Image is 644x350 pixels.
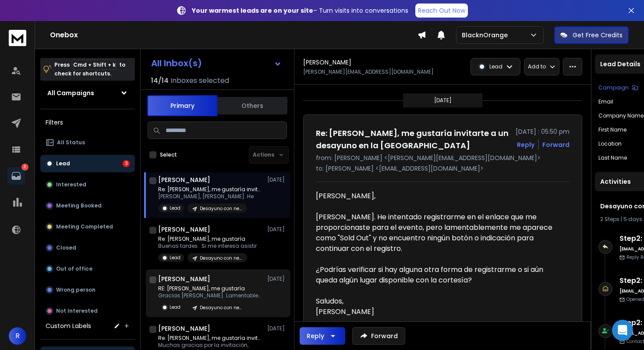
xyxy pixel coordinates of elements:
p: Interested [56,181,86,188]
button: Reply [300,327,345,345]
h3: Custom Labels [46,321,91,330]
p: Lead [56,160,70,167]
p: Not Interested [56,307,98,314]
button: Meeting Booked [40,197,135,214]
p: [DATE] : 05:50 pm [516,127,570,136]
p: Lead [170,205,180,211]
p: Out of office [56,265,92,272]
span: 2 Steps [600,215,619,223]
h1: Re: [PERSON_NAME], me gustaría invitarte a un desayuno en la [GEOGRAPHIC_DATA] [316,127,510,152]
p: Lead [170,304,180,311]
h1: [PERSON_NAME] [158,175,210,184]
button: Lead3 [40,155,135,172]
span: 14 / 14 [151,75,169,86]
p: BlacknOrange [462,31,511,39]
h3: Filters [40,116,135,129]
p: [DATE] [267,176,287,183]
p: Get Free Credits [573,31,623,39]
button: All Campaigns [40,84,135,102]
p: Lead [170,254,180,261]
p: First Name [598,126,626,133]
h1: [PERSON_NAME] [158,275,210,283]
p: Muchas gracias por la invitación, [158,342,263,349]
div: Saludos, [316,296,563,307]
a: 3 [7,167,25,185]
p: Buenas tardes. Si me interesa asistir [158,243,257,250]
strong: Your warmest leads are on your site [192,6,313,15]
p: Re: [PERSON_NAME], me gustaría [158,236,257,243]
div: 3 [123,160,130,167]
p: Meeting Booked [56,202,102,209]
p: [PERSON_NAME][EMAIL_ADDRESS][DOMAIN_NAME] [303,68,434,75]
button: Closed [40,239,135,257]
button: Out of office [40,260,135,278]
h1: [PERSON_NAME] [303,58,351,67]
a: Reach Out Now [415,4,468,18]
h1: [PERSON_NAME] [158,324,210,333]
p: Desayuno con neivor [200,255,242,261]
p: Desayuno con neivor [200,304,242,311]
label: Select [160,151,177,158]
p: Desayuno con neivor [200,205,242,212]
button: All Inbox(s) [144,54,289,72]
div: [PERSON_NAME] [316,307,563,317]
p: [DATE] [434,97,452,104]
p: – Turn visits into conversations [192,6,408,15]
button: Wrong person [40,281,135,299]
button: Campaign [598,84,638,91]
button: Get Free Credits [554,26,629,44]
p: Re: [PERSON_NAME], me gustaría invitarte [158,335,263,342]
p: Re: [PERSON_NAME], me gustaría invitarte [158,186,263,193]
p: RE: [PERSON_NAME], me gustaría [158,285,263,292]
p: Closed [56,244,76,251]
span: Cmd + Shift + k [72,60,117,70]
button: R [9,327,26,345]
h1: All Inbox(s) [151,59,202,68]
p: location [598,140,622,147]
div: Reply [307,332,324,340]
h1: [PERSON_NAME] [158,225,210,234]
p: Last Name [598,154,627,161]
p: [DATE] [267,226,287,233]
div: Open Intercom Messenger [612,320,633,341]
p: Campaign [598,84,629,91]
button: Meeting Completed [40,218,135,236]
p: Reach Out Now [418,6,465,15]
div: [PERSON_NAME], [316,191,563,201]
p: Gracias [PERSON_NAME]. Lamentablemente mi agenda [158,292,263,299]
h1: All Campaigns [47,89,94,97]
p: [PERSON_NAME], [PERSON_NAME]. He [158,193,263,200]
p: to: [PERSON_NAME] <[EMAIL_ADDRESS][DOMAIN_NAME]> [316,164,570,173]
p: Lead [489,63,502,70]
div: Forward [542,140,570,149]
button: All Status [40,134,135,151]
button: Others [217,96,287,115]
h3: Inboxes selected [170,75,229,86]
button: Not Interested [40,302,135,320]
div: ¿Podrías verificar si hay alguna otra forma de registrarme o si aún queda algún lugar disponible ... [316,264,563,286]
h1: Onebox [50,30,418,40]
p: Email [598,98,613,105]
p: Wrong person [56,286,96,293]
p: [DATE] [267,325,287,332]
p: Meeting Completed [56,223,113,230]
p: Add to [528,63,546,70]
button: Forward [352,327,405,345]
button: Interested [40,176,135,193]
button: Reply [517,140,534,149]
p: [DATE] [267,275,287,282]
img: logo [9,30,26,46]
p: from: [PERSON_NAME] <[PERSON_NAME][EMAIL_ADDRESS][DOMAIN_NAME]> [316,154,570,162]
p: Press to check for shortcuts. [54,61,125,78]
button: Primary [147,95,217,116]
p: Company Name [598,112,644,119]
p: 3 [21,164,28,171]
div: [PERSON_NAME]. He intentado registrarme en el enlace que me proporcionaste para el evento, pero l... [316,212,563,254]
p: All Status [57,139,85,146]
p: Lead Details [600,60,640,68]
